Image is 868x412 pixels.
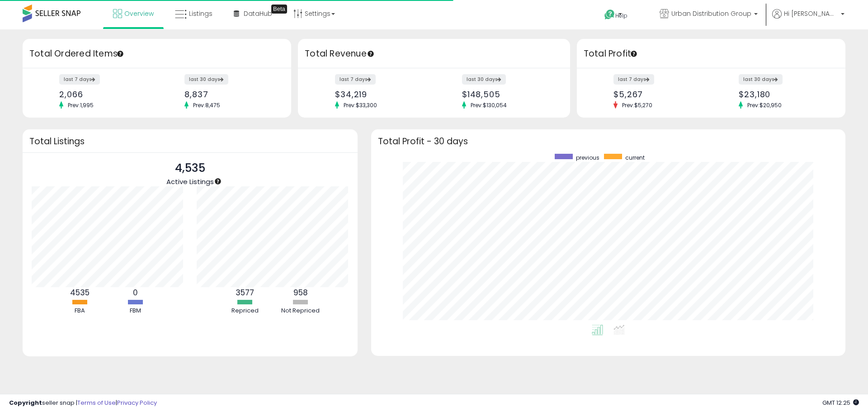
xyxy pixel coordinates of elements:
a: Privacy Policy [117,398,157,407]
span: Listings [189,9,212,18]
a: Terms of Use [77,398,116,407]
label: last 30 days [184,74,228,85]
div: Not Repriced [274,307,328,315]
span: Prev: $5,270 [618,101,657,109]
div: Repriced [218,307,272,315]
div: Tooltip anchor [271,5,287,14]
div: 2,066 [59,90,150,99]
span: Prev: 1,995 [63,101,98,109]
div: $5,267 [613,90,704,99]
div: Tooltip anchor [214,177,222,185]
span: Prev: $130,054 [466,101,511,109]
div: FBM [108,307,162,315]
span: Overview [124,9,154,18]
h3: Total Revenue [305,47,563,60]
h3: Total Ordered Items [29,47,284,60]
span: DataHub [244,9,272,18]
div: FBA [52,307,107,315]
span: Urban Distribution Group [671,9,751,18]
span: current [625,154,645,161]
label: last 7 days [613,74,654,85]
label: last 7 days [59,74,100,85]
span: 2025-09-9 12:25 GMT [822,398,859,407]
span: Hi [PERSON_NAME] [784,9,838,18]
span: Prev: $33,300 [339,101,382,109]
div: 8,837 [184,90,275,99]
i: Get Help [604,9,615,20]
h3: Total Listings [29,138,351,145]
label: last 7 days [335,74,376,85]
strong: Copyright [9,398,42,407]
div: $23,180 [739,90,830,99]
a: Hi [PERSON_NAME] [772,9,844,29]
div: $148,505 [462,90,554,99]
h3: Total Profit - 30 days [378,138,839,145]
div: Tooltip anchor [630,50,638,58]
div: $34,219 [335,90,427,99]
span: Active Listings [166,177,214,186]
a: Help [597,2,645,29]
div: Tooltip anchor [116,50,124,58]
span: Prev: 8,475 [189,101,225,109]
span: Help [615,12,627,19]
b: 958 [293,287,308,298]
div: Tooltip anchor [367,50,375,58]
div: seller snap | | [9,399,157,407]
span: Prev: $20,950 [743,101,786,109]
p: 4,535 [166,160,214,177]
label: last 30 days [462,74,506,85]
h3: Total Profit [584,47,839,60]
b: 0 [133,287,138,298]
span: previous [576,154,599,161]
label: last 30 days [739,74,783,85]
b: 4535 [70,287,90,298]
b: 3577 [236,287,254,298]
